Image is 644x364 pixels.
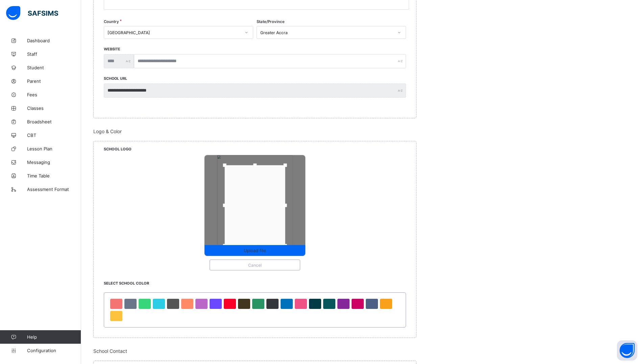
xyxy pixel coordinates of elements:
[104,281,149,286] span: Select School Color
[93,128,416,134] span: Logo & Color
[27,92,81,97] span: Fees
[27,187,81,192] span: Assessment Format
[27,348,81,353] span: Configuration
[93,348,416,354] span: School Contact
[27,38,81,43] span: Dashboard
[93,128,416,338] div: Logo & Color
[215,263,295,268] span: Cancel
[104,19,119,24] span: Country
[6,6,58,20] img: safsims
[27,173,81,178] span: Time Table
[108,30,241,35] div: [GEOGRAPHIC_DATA]
[104,76,127,81] label: SCHOOL URL
[27,132,81,138] span: CBT
[27,51,81,57] span: Staff
[27,160,81,165] span: Messaging
[257,19,285,24] span: State/Province
[27,146,81,151] span: Lesson Plan
[244,248,266,253] span: Upload file
[27,105,81,111] span: Classes
[27,334,81,340] span: Help
[27,78,81,84] span: Parent
[260,30,393,35] div: Greater Accra
[27,119,81,124] span: Broadsheet
[617,340,637,361] button: Open asap
[104,147,132,151] span: School Logo
[27,65,81,70] span: Student
[104,47,120,51] label: Website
